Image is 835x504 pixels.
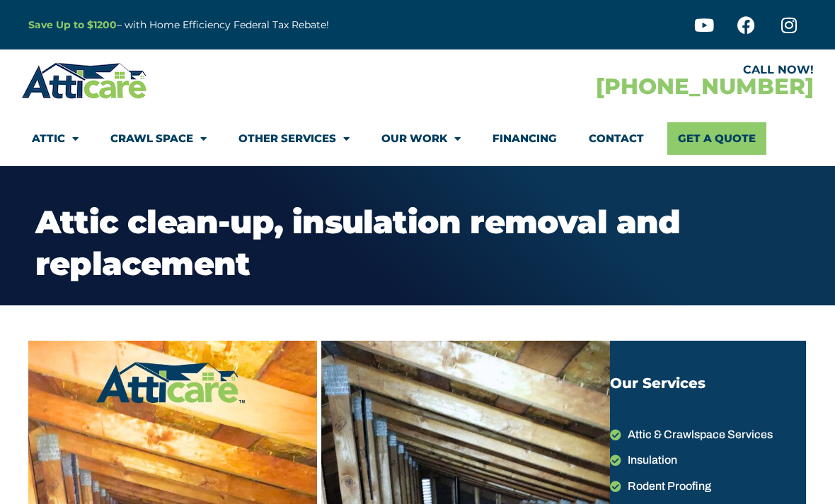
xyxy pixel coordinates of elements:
[624,477,711,496] span: Rodent Proofing
[381,122,461,155] a: Our Work
[610,451,806,469] a: Insulation
[667,122,766,155] a: Get A Quote
[35,201,800,284] h4: Attic clean-up, insulation removal and replacement
[110,122,207,155] a: Crawl Space
[610,376,799,390] h4: Our Services
[610,426,806,444] a: Attic & Crawlspace Services
[493,122,557,155] a: Financing
[624,426,773,444] span: Attic & Crawlspace Services
[610,477,806,496] a: Rodent Proofing
[32,122,79,155] a: Attic
[417,64,814,76] div: CALL NOW!
[28,17,487,33] p: – with Home Efficiency Federal Tax Rebate!
[28,18,117,31] a: Save Up to $1200
[238,122,350,155] a: Other Services
[624,451,677,469] span: Insulation
[589,122,644,155] a: Contact
[32,122,803,155] nav: Menu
